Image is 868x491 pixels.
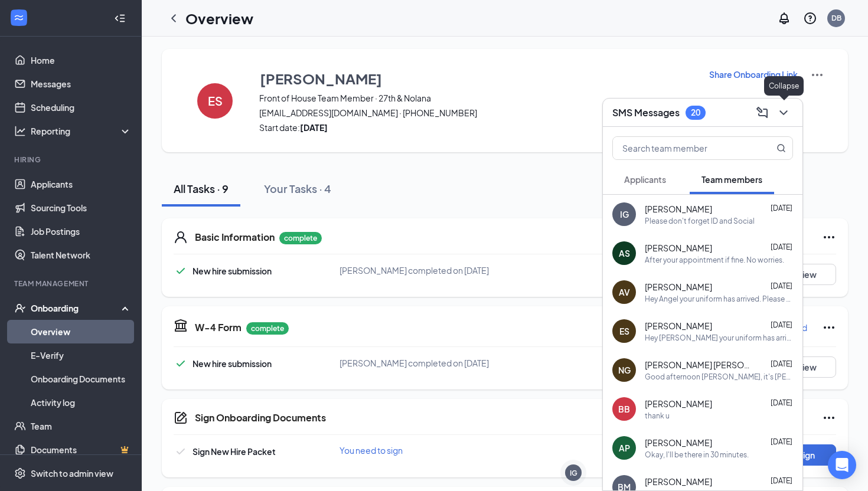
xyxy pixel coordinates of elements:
div: DB [831,13,841,23]
span: Applicants [624,174,666,185]
svg: QuestionInfo [803,11,817,25]
svg: Collapse [114,12,126,24]
a: Onboarding Documents [31,367,132,391]
span: [PERSON_NAME] [645,398,712,410]
svg: Ellipses [822,411,836,425]
div: Please don't forget ID and Social [645,216,755,226]
div: AV [619,286,630,298]
span: [DATE] [771,243,792,251]
div: AS [619,247,630,259]
span: New hire submission [192,358,272,369]
h5: Basic Information [195,231,275,244]
div: Collapse [764,76,804,96]
a: E-Verify [31,343,132,367]
span: [DATE] [771,359,792,368]
svg: Ellipses [822,320,836,335]
h1: Overview [185,8,253,28]
div: NG [618,364,631,376]
a: Messages [31,72,132,96]
h3: [PERSON_NAME] [260,68,382,89]
svg: ChevronDown [776,106,791,120]
button: ChevronDown [774,103,793,122]
button: Sign [777,444,836,466]
button: View [777,264,836,285]
span: [PERSON_NAME] completed on [DATE] [340,358,489,368]
span: [EMAIL_ADDRESS][DOMAIN_NAME] · [PHONE_NUMBER] [259,107,694,119]
div: Open Intercom Messenger [828,451,856,479]
div: Switch to admin view [31,467,113,479]
div: Team Management [14,279,129,289]
span: New hire submission [192,266,272,276]
span: [PERSON_NAME] [645,476,712,487]
button: ES [185,68,244,133]
a: Applicants [31,172,132,196]
a: DocumentsCrown [31,438,132,461]
span: Front of House Team Member · 27th & Nolana [259,92,694,104]
div: All Tasks · 9 [174,181,229,196]
p: Share Onboarding Link [709,68,798,80]
button: Share Onboarding Link [709,68,798,81]
div: After your appointment if fine. No worries. [645,255,784,265]
div: Good afternoon [PERSON_NAME], it's [PERSON_NAME], I told [PERSON_NAME] [DATE] to notify [PERSON_N... [645,372,793,382]
span: Sign New Hire Packet [192,446,276,457]
a: Team [31,414,132,438]
input: Search team member [613,137,753,159]
strong: [DATE] [300,122,328,133]
div: IG [570,468,577,478]
span: [PERSON_NAME] completed on [DATE] [340,265,489,276]
div: ES [619,325,629,337]
h5: Sign Onboarding Documents [195,411,326,424]
svg: Settings [14,467,26,479]
a: Job Postings [31,220,132,243]
button: [PERSON_NAME] [259,68,694,89]
svg: Notifications [777,11,791,25]
span: [DATE] [771,398,792,407]
div: Your Tasks · 4 [264,181,331,196]
button: View [777,356,836,378]
span: Team members [701,174,762,185]
div: BB [618,403,630,415]
p: complete [279,232,322,244]
div: Hiring [14,155,129,165]
div: 20 [691,107,700,117]
div: You need to sign [340,444,560,456]
div: Hey [PERSON_NAME] your uniform has arrived. Please bring in your ID and Social so we can obtain a... [645,333,793,343]
svg: MagnifyingGlass [776,143,786,153]
svg: Checkmark [174,264,188,278]
a: Scheduling [31,96,132,119]
div: AP [619,442,630,454]
span: Start date: [259,122,694,133]
div: IG [620,208,629,220]
svg: TaxGovernmentIcon [174,318,188,332]
span: [PERSON_NAME] [645,320,712,332]
svg: Checkmark [174,444,188,459]
p: complete [246,322,289,335]
svg: ComposeMessage [755,106,769,120]
svg: ChevronLeft [167,11,181,25]
span: [PERSON_NAME] [645,242,712,254]
span: [DATE] [771,320,792,329]
a: Activity log [31,391,132,414]
span: [DATE] [771,204,792,212]
a: Talent Network [31,243,132,267]
h5: W-4 Form [195,321,242,334]
svg: Analysis [14,125,26,137]
h4: ES [208,97,223,105]
div: Onboarding [31,302,122,314]
svg: WorkstreamLogo [13,12,25,24]
div: Reporting [31,125,132,137]
svg: Checkmark [174,356,188,371]
button: ComposeMessage [753,103,772,122]
a: Overview [31,320,132,343]
a: Sourcing Tools [31,196,132,220]
span: [PERSON_NAME] [645,203,712,215]
h3: SMS Messages [612,106,680,119]
div: Hey Angel your uniform has arrived. Please bring in your ID and Social so we can obtain a copy on... [645,294,793,304]
img: More Actions [810,68,824,82]
a: Home [31,48,132,72]
svg: UserCheck [14,302,26,314]
svg: User [174,230,188,244]
svg: Ellipses [822,230,836,244]
span: [PERSON_NAME] [645,281,712,293]
div: Okay, I'll be there in 30 minutes. [645,450,749,460]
